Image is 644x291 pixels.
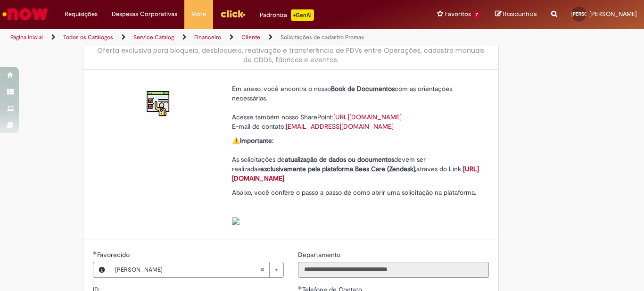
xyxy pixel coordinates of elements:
span: [PERSON_NAME] [589,10,637,18]
a: [URL][DOMAIN_NAME] [333,113,402,121]
a: [URL][DOMAIN_NAME] [232,165,479,183]
span: Necessários - Favorecido [97,250,132,259]
img: click_logo_yellow_360x200.png [220,7,246,21]
button: Favorecido, Visualizar este registro Joao Pedro Santana Oliveira [93,262,110,277]
p: ⚠️ As solicitações de devem ser realizadas atraves do Link [232,136,482,183]
label: Somente leitura - Departamento [298,250,342,259]
strong: Importante: [240,136,273,145]
img: sys_attachment.do [232,217,239,225]
a: Solicitações de cadastro Promax [281,33,364,41]
span: More [191,9,206,19]
p: Abaixo, você confere o passo a passo de como abrir uma solicitação na plataforma. [232,188,482,225]
span: Favoritos [445,9,471,19]
ul: Trilhas de página [7,29,422,46]
div: Oferta exclusiva para bloqueio, desbloqueio, reativação e transferência de PDVs entre Operações, ... [93,46,489,65]
input: Departamento [298,262,489,278]
strong: exclusivamente pela plataforma Bees Care (Zendesk), [260,165,416,173]
a: Página inicial [10,33,43,41]
span: Somente leitura - Departamento [298,250,342,259]
a: Service Catalog [133,33,174,41]
span: 7 [473,11,481,19]
a: [PERSON_NAME]Limpar campo Favorecido [110,262,283,277]
span: Obrigatório Preenchido [93,251,97,255]
a: Financeiro [194,33,221,41]
span: Despesas Corporativas [112,9,177,19]
strong: atualização de dados ou documentos [285,155,394,164]
span: Rascunhos [503,9,537,18]
span: Requisições [65,9,98,19]
abbr: Limpar campo Favorecido [255,262,269,277]
a: Rascunhos [495,10,537,19]
span: [PERSON_NAME] [115,262,260,277]
strong: Book de Documentos [331,84,395,93]
a: [EMAIL_ADDRESS][DOMAIN_NAME] [286,122,394,131]
span: [PERSON_NAME] [571,11,608,17]
a: Cliente [241,33,260,41]
div: Padroniza [260,9,314,21]
img: ServiceNow [1,5,50,24]
p: Em anexo, você encontra o nosso com as orientações necessárias. Acesse também nosso SharePoint: E... [232,84,482,131]
img: Solicitações de cadastro Promax [144,89,174,119]
p: +GenAi [291,9,314,21]
a: Todos os Catálogos [63,33,113,41]
span: Obrigatório Preenchido [298,286,302,290]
